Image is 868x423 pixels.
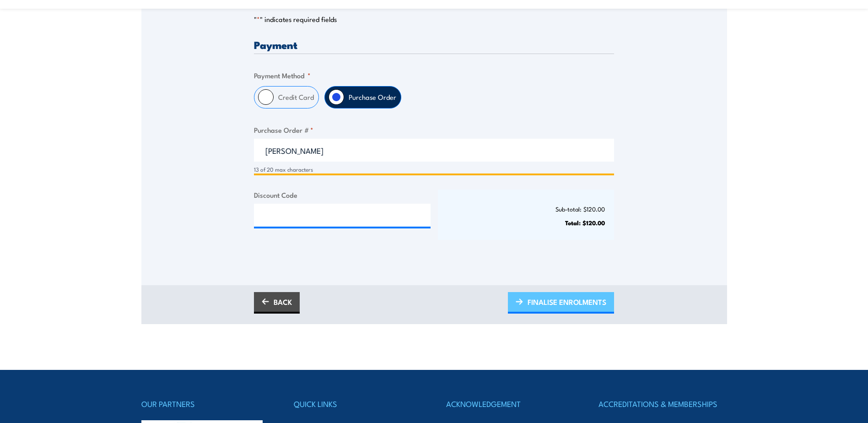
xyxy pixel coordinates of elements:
a: BACK [254,292,300,314]
label: Discount Code [254,190,431,200]
a: FINALISE ENROLMENTS [508,292,614,314]
p: " " indicates required fields [254,15,614,24]
div: 13 of 20 max characters [254,165,614,174]
h4: OUR PARTNERS [141,397,270,410]
legend: Payment Method [254,70,311,81]
strong: Total: $120.00 [565,218,605,227]
h4: QUICK LINKS [294,397,422,410]
label: Purchase Order # [254,125,614,135]
h4: ACKNOWLEDGEMENT [446,397,574,410]
p: Sub-total: $120.00 [447,206,605,212]
label: Purchase Order [344,87,401,108]
h3: Payment [254,39,614,50]
label: Credit Card [274,87,318,108]
h4: ACCREDITATIONS & MEMBERSHIPS [598,397,727,410]
span: FINALISE ENROLMENTS [528,290,606,314]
